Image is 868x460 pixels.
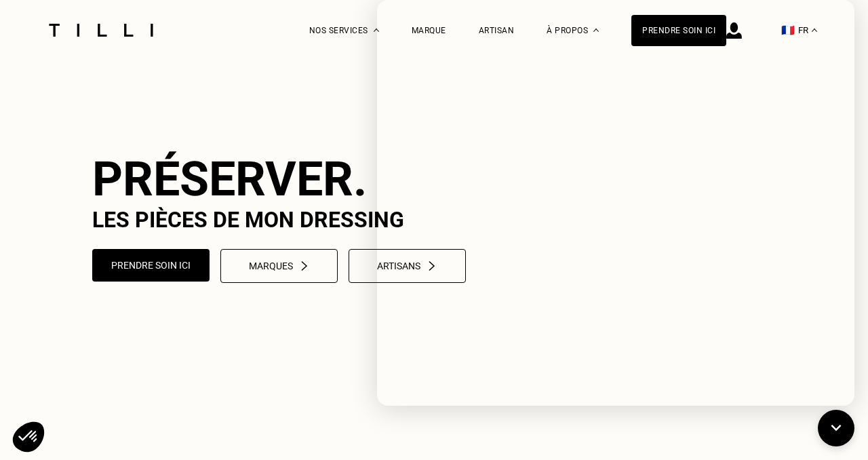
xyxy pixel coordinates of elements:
img: Menu déroulant [374,28,379,32]
button: Marqueschevron [220,249,338,283]
img: Logo du service de couturière Tilli [44,24,158,37]
a: Prendre soin ici [92,249,210,283]
img: chevron [298,261,310,271]
button: Artisanschevron [349,249,466,283]
div: Marques [249,261,310,271]
button: Prendre soin ici [92,249,210,282]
